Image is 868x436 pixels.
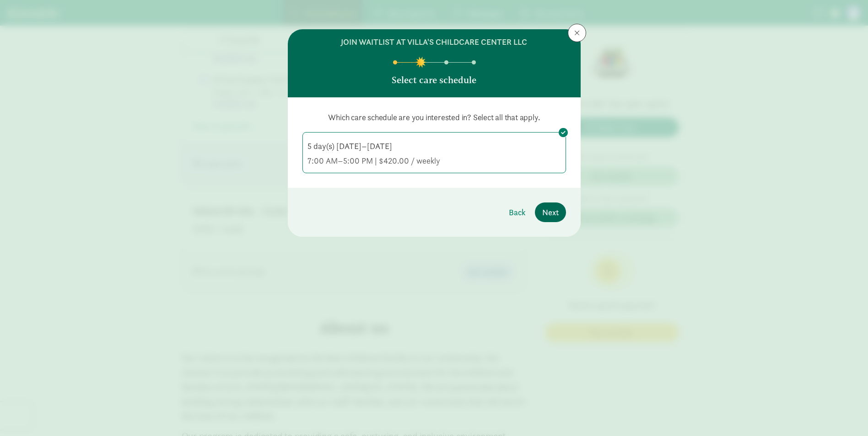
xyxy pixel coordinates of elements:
[542,206,559,218] span: Next
[535,202,566,222] button: Next
[341,37,527,48] h6: join waitlist at Villa's Childcare Center LLC
[307,141,561,152] div: 5 day(s) [DATE]–[DATE]
[509,206,526,218] span: Back
[302,112,566,123] p: Which care schedule are you interested in? Select all that apply.
[392,74,476,86] p: Select care schedule
[501,202,533,222] button: Back
[307,155,561,166] div: 7:00 AM–5:00 PM | $420.00 / weekly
